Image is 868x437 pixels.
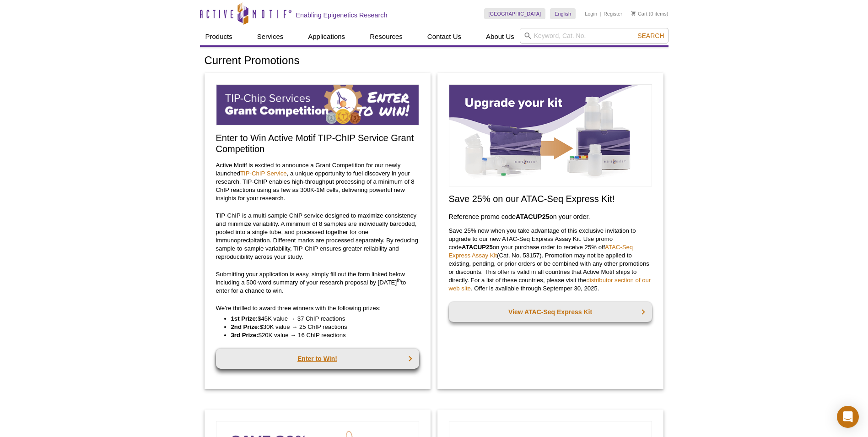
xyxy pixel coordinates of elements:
h2: Save 25% on our ATAC-Seq Express Kit! [449,193,652,204]
p: TIP-ChIP is a multi-sample ChIP service designed to maximize consistency and minimize variability... [216,212,419,261]
img: Save on ATAC-Seq Express Assay Kit [449,84,652,186]
a: Products [200,28,238,45]
li: $30K value → 25 ChIP reactions [231,323,410,331]
a: Applications [302,28,350,45]
p: Submitting your application is easy, simply fill out the form linked below including a 500-word s... [216,270,419,295]
a: English [550,8,576,19]
p: We’re thrilled to award three winners with the following prizes: [216,304,419,312]
h1: Current Promotions [205,55,664,68]
strong: ATACUP25 [462,244,493,251]
a: Enter to Win! [216,349,419,369]
a: Services [252,28,289,45]
input: Keyword, Cat. No. [520,28,669,44]
a: Contact Us [422,28,467,45]
a: Register [604,11,622,17]
li: $45K value → 37 ChIP reactions [231,315,410,323]
p: Save 25% now when you take advantage of this exclusive invitation to upgrade to our new ATAC-Seq ... [449,227,652,293]
p: Active Motif is excited to announce a Grant Competition for our newly launched , a unique opportu... [216,161,419,202]
sup: th [397,277,401,283]
h2: Enabling Epigenetics Research [296,11,388,19]
span: Search [637,32,664,39]
a: TIP-ChIP Service [240,170,287,177]
h2: Enter to Win Active Motif TIP-ChIP Service Grant Competition [216,132,419,154]
strong: ATACUP25 [516,213,550,220]
a: Login [585,11,597,17]
strong: 2nd Prize: [231,323,260,330]
a: About Us [480,28,520,45]
li: | [600,8,601,19]
a: Cart [631,11,647,17]
strong: 1st Prize: [231,315,258,322]
button: Search [635,32,667,40]
a: View ATAC-Seq Express Kit [449,302,652,322]
strong: 3rd Prize: [231,332,259,339]
img: TIP-ChIP Service Grant Competition [216,84,419,126]
a: [GEOGRAPHIC_DATA] [484,8,546,19]
a: Resources [364,28,408,45]
h3: Reference promo code on your order. [449,211,652,222]
li: $20K value → 16 ChIP reactions [231,331,410,339]
div: Open Intercom Messenger [837,406,859,428]
img: Your Cart [631,11,636,16]
li: (0 items) [631,8,669,19]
